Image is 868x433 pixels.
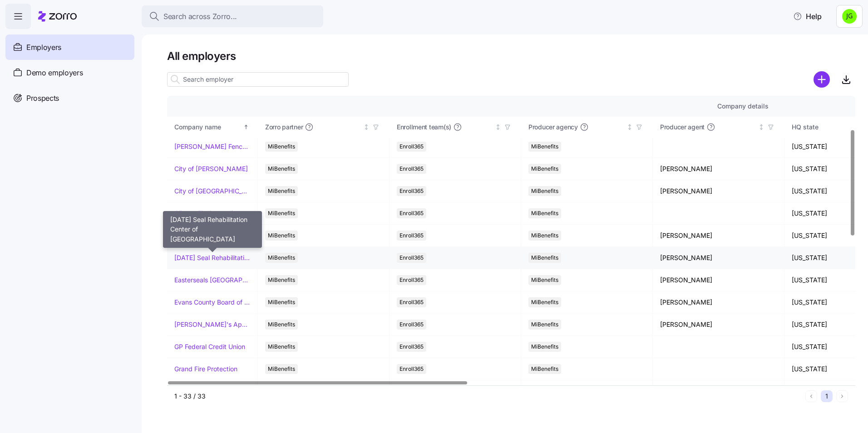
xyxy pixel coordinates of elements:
th: Producer agencyNot sorted [521,117,653,138]
a: City of [PERSON_NAME] [174,164,248,173]
td: [PERSON_NAME] [653,247,784,269]
button: Help [786,7,829,25]
span: Enroll365 [399,231,424,241]
span: MiBenefits [268,253,295,263]
span: MiBenefits [268,164,295,174]
span: Employers [26,42,61,53]
span: MiBenefits [531,297,558,307]
th: Producer agentNot sorted [653,117,784,138]
svg: add icon [814,71,830,88]
th: Company nameSorted ascending [167,117,258,138]
a: [PERSON_NAME] [174,231,227,240]
a: Easterseals [GEOGRAPHIC_DATA] & [GEOGRAPHIC_DATA][US_STATE] [174,276,250,285]
a: Demo employers [5,60,134,85]
span: MiBenefits [531,186,558,196]
span: Enroll365 [399,364,424,374]
a: Employers [5,34,134,60]
th: Enrollment team(s)Not sorted [390,117,521,138]
td: [PERSON_NAME] [653,158,784,180]
span: Enroll365 [399,342,424,352]
span: MiBenefits [268,342,295,352]
div: Not sorted [626,124,633,130]
span: Demo employers [26,67,83,79]
span: MiBenefits [531,275,558,285]
span: Enroll365 [399,142,424,152]
span: MiBenefits [268,364,295,374]
div: Company name [174,122,242,132]
img: a4774ed6021b6d0ef619099e609a7ec5 [842,9,857,24]
span: MiBenefits [531,364,558,374]
span: Enroll365 [399,275,424,285]
a: Evans County Board of Commissioners [174,298,250,307]
span: Enroll365 [399,253,424,263]
span: Help [793,11,822,22]
span: Search across Zorro... [163,11,237,22]
span: MiBenefits [268,186,295,196]
span: MiBenefits [531,253,558,263]
td: [PERSON_NAME] [653,269,784,291]
span: Enroll365 [399,208,424,218]
span: MiBenefits [268,142,295,152]
span: MiBenefits [531,231,558,241]
td: [PERSON_NAME] [653,314,784,336]
a: [PERSON_NAME]'s Appliance/[PERSON_NAME]'s Academy/Fluid Services [174,320,250,329]
a: City of [GEOGRAPHIC_DATA] [174,187,250,196]
span: Prospects [26,93,59,104]
span: Enrollment team(s) [397,123,451,132]
input: Search employer [167,72,349,87]
span: MiBenefits [531,164,558,174]
a: GP Federal Credit Union [174,342,245,351]
div: 1 - 33 / 33 [174,392,802,401]
span: MiBenefits [268,297,295,307]
span: Enroll365 [399,297,424,307]
a: [PERSON_NAME] Fence Company [174,142,250,151]
a: [DATE] Seal Rehabilitation Center of [GEOGRAPHIC_DATA] [174,253,250,262]
div: Not sorted [758,124,764,130]
span: MiBenefits [531,342,558,352]
button: Next page [836,390,848,402]
button: Search across Zorro... [142,5,323,27]
span: MiBenefits [531,208,558,218]
span: Producer agent [660,123,705,132]
span: MiBenefits [531,142,558,152]
span: Enroll365 [399,164,424,174]
td: [PERSON_NAME] [653,225,784,247]
div: Sorted ascending [243,124,249,130]
span: MiBenefits [268,231,295,241]
span: MiBenefits [268,275,295,285]
span: Producer agency [528,123,578,132]
span: Enroll365 [399,320,424,330]
h1: All employers [167,49,855,63]
a: Grand Fire Protection [174,364,237,374]
span: Zorro partner [265,123,303,132]
span: MiBenefits [268,208,295,218]
a: Prospects [5,85,134,111]
div: Not sorted [363,124,370,130]
a: Clintonville Counseling and Wellness [174,209,250,218]
th: Zorro partnerNot sorted [258,117,390,138]
span: MiBenefits [531,320,558,330]
td: [PERSON_NAME] [653,180,784,202]
div: Not sorted [495,124,501,130]
span: MiBenefits [268,320,295,330]
td: [PERSON_NAME] [653,291,784,314]
span: Enroll365 [399,186,424,196]
button: Previous page [805,390,817,402]
button: 1 [821,390,833,402]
